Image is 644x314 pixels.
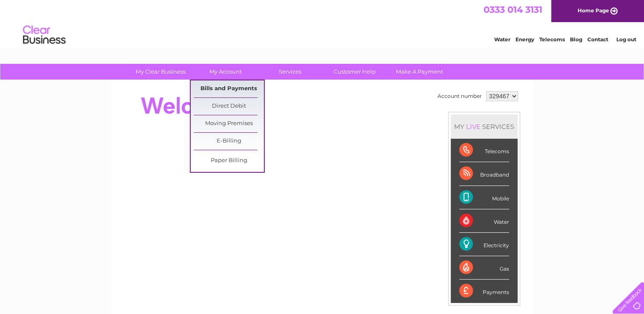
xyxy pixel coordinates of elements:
img: logo.png [23,22,66,48]
div: Payments [459,280,509,303]
div: Water [459,209,509,233]
a: Telecoms [539,36,565,43]
a: My Account [190,64,260,80]
div: Mobile [459,186,509,209]
a: Bills and Payments [194,80,264,97]
div: Broadband [459,162,509,186]
div: MY SERVICES [451,114,518,139]
a: 0333 014 3131 [484,4,542,15]
div: Electricity [459,233,509,256]
a: Paper Billing [194,152,264,169]
div: Clear Business is a trading name of Verastar Limited (registered in [GEOGRAPHIC_DATA] No. 3667643... [121,5,524,41]
td: Account number [435,89,484,103]
a: Energy [515,36,534,43]
a: Customer Help [320,64,390,80]
a: Log out [616,36,636,43]
a: Make A Payment [384,64,455,80]
a: Services [255,64,325,80]
a: Moving Premises [194,115,264,132]
a: Direct Debit [194,98,264,115]
a: Water [494,36,510,43]
div: Telecoms [459,139,509,162]
a: Blog [570,36,582,43]
a: My Clear Business [126,64,196,80]
a: Contact [587,36,608,43]
a: E-Billing [194,133,264,150]
div: LIVE [464,123,482,131]
div: Gas [459,256,509,280]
